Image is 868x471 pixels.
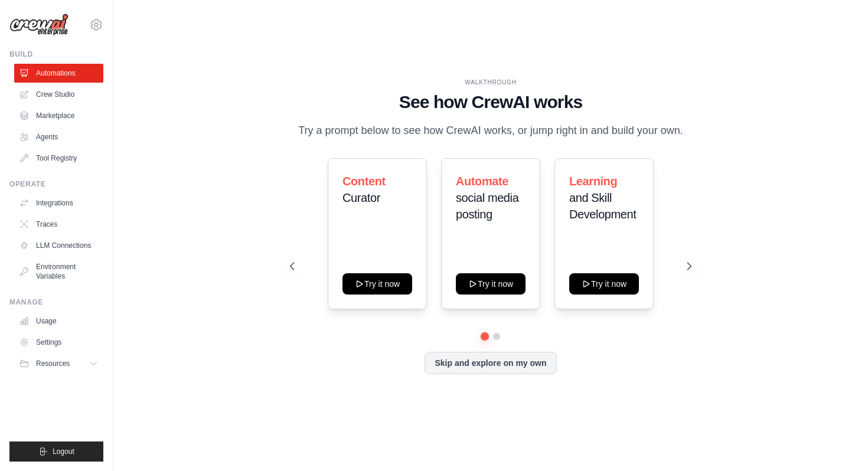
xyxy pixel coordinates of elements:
div: Operate [9,179,103,189]
a: Traces [14,215,103,234]
img: Logo [9,14,68,36]
a: Usage [14,312,103,331]
a: Crew Studio [14,85,103,104]
span: Curator [342,191,380,204]
span: Learning [569,175,617,188]
div: WALKTHROUGH [290,78,691,87]
span: Resources [36,359,70,368]
span: Content [342,175,386,188]
iframe: Chat Widget [809,414,868,471]
a: Tool Registry [14,149,103,168]
button: Try it now [569,273,639,295]
p: Try a prompt below to see how CrewAI works, or jump right in and build your own. [292,122,689,139]
a: Environment Variables [14,257,103,286]
a: Settings [14,333,103,352]
span: social media posting [456,191,518,221]
button: Try it now [456,273,526,295]
span: Logout [53,447,74,456]
button: Try it now [342,273,412,295]
h1: See how CrewAI works [290,91,691,113]
div: Build [9,50,103,59]
div: Manage [9,297,103,307]
a: Marketplace [14,106,103,125]
button: Resources [14,354,103,373]
button: Skip and explore on my own [425,352,556,374]
a: Integrations [14,194,103,212]
a: Agents [14,127,103,146]
span: and Skill Development [569,191,636,221]
a: LLM Connections [14,236,103,255]
a: Automations [14,64,103,83]
span: Automate [456,175,508,188]
button: Logout [9,441,103,462]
